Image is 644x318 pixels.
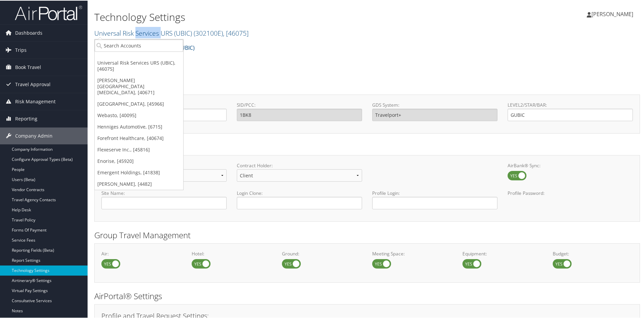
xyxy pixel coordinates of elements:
h2: AirPortal® Settings [94,290,640,301]
span: Company Admin [15,127,53,144]
a: Universal Risk Services URS (UBIC) [94,28,249,37]
a: [PERSON_NAME] [587,3,640,24]
label: Ground: [282,250,362,256]
label: Site Name: [101,189,227,196]
label: Login Clone: [237,189,362,196]
label: GDS System: [372,101,497,108]
label: Hotel: [192,250,272,256]
span: Risk Management [15,93,56,109]
label: Equipment: [462,250,543,256]
input: Profile Login: [372,196,497,209]
span: ( 302100E ) [194,28,223,37]
h2: GDS [94,80,635,92]
label: Profile Login: [372,189,497,208]
label: AirBank® Sync: [508,162,633,168]
a: Universal Risk Services URS (UBIC), [46075] [95,57,183,74]
img: airportal-logo.png [15,4,82,20]
span: Trips [15,41,27,58]
label: Contract Holder: [237,162,362,168]
a: Flexeserve Inc., [45816] [95,143,183,155]
label: Profile Password: [508,189,633,208]
span: Travel Approval [15,75,51,92]
span: Dashboards [15,24,42,41]
span: , [ 46075 ] [223,28,249,37]
a: [PERSON_NAME][GEOGRAPHIC_DATA][MEDICAL_DATA], [40671] [95,74,183,98]
label: Meeting Space: [372,250,452,256]
input: Search Accounts [95,39,183,51]
h1: Technology Settings [94,9,458,24]
span: Reporting [15,110,37,127]
span: [PERSON_NAME] [591,10,633,17]
label: Air: [101,250,182,256]
a: [GEOGRAPHIC_DATA], [45966] [95,98,183,109]
span: Book Travel [15,58,41,75]
label: SID/PCC: [237,101,362,108]
a: [PERSON_NAME], [4482] [95,178,183,189]
label: AirBank® Sync [508,170,526,180]
label: LEVEL2/STAR/BAR: [508,101,633,108]
h2: Group Travel Management [94,229,640,240]
h2: Online Booking Tool [94,141,640,152]
label: Budget: [553,250,633,256]
a: Henniges Automotive, [6715] [95,120,183,132]
a: Enorise, [45920] [95,155,183,166]
a: Webasto, [40095] [95,109,183,120]
a: Emergent Holdings, [41838] [95,166,183,178]
a: Forefront Healthcare, [40674] [95,132,183,143]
